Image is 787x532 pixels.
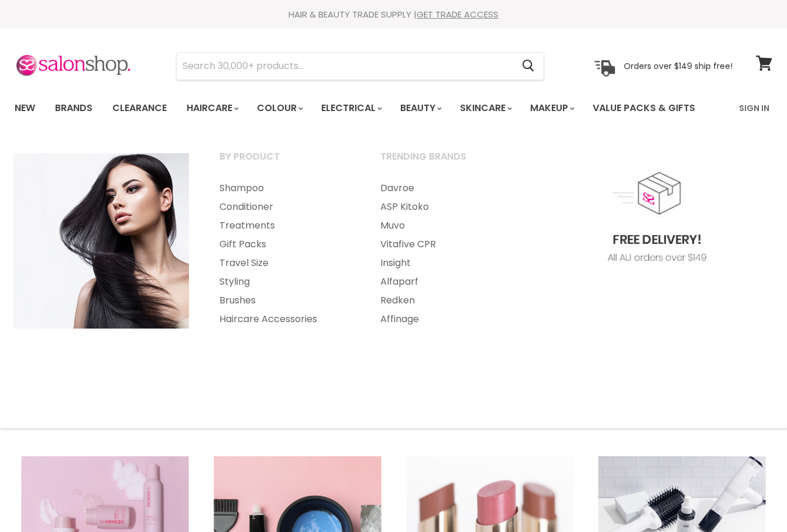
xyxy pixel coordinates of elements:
[366,179,524,329] ul: Main menu
[205,272,363,291] a: Styling
[513,53,544,80] button: Search
[177,53,513,80] input: Search
[366,235,524,254] a: Vitafive CPR
[176,52,544,80] form: Product
[205,179,363,329] ul: Main menu
[205,216,363,235] a: Treatments
[521,96,582,120] a: Makeup
[366,254,524,272] a: Insight
[366,216,524,235] a: Muvo
[248,96,310,120] a: Colour
[104,96,176,120] a: Clearance
[205,147,363,177] a: By Product
[312,96,389,120] a: Electrical
[205,291,363,310] a: Brushes
[366,147,524,177] a: Trending Brands
[205,235,363,254] a: Gift Packs
[205,254,363,272] a: Travel Size
[391,96,449,120] a: Beauty
[417,8,499,20] a: GET TRADE ACCESS
[366,198,524,216] a: ASP Kitoko
[6,96,44,120] a: New
[46,96,101,120] a: Brands
[366,291,524,310] a: Redken
[451,96,519,120] a: Skincare
[6,91,718,125] ul: Main menu
[178,96,246,120] a: Haircare
[205,179,363,198] a: Shampoo
[584,96,704,120] a: Value Packs & Gifts
[205,310,363,329] a: Haircare Accessories
[732,96,776,120] a: Sign In
[205,198,363,216] a: Conditioner
[366,272,524,291] a: Alfaparf
[366,179,524,198] a: Davroe
[624,60,733,71] p: Orders over $149 ship free!
[366,310,524,329] a: Affinage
